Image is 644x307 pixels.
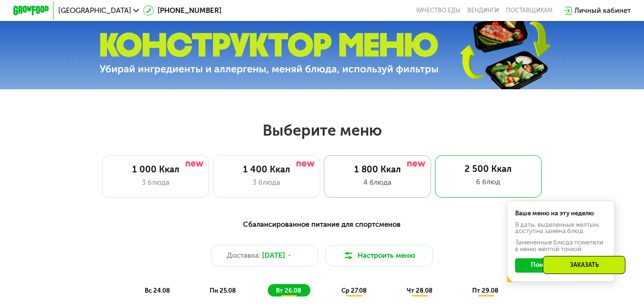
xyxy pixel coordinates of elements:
div: В даты, выделенные желтым, доступна замена блюд. [515,222,606,234]
span: вт 26.08 [276,287,301,294]
span: пн 25.08 [210,287,236,294]
span: вс 24.08 [145,287,170,294]
span: пт 29.08 [472,287,498,294]
div: поставщикам [506,7,552,14]
span: Доставка: [227,250,261,261]
div: Заказать [543,256,625,274]
div: 1 800 Ккал [333,164,422,175]
button: Понятно [515,258,573,273]
span: [GEOGRAPHIC_DATA] [58,7,131,14]
div: Ваше меню на эту неделю [515,210,606,216]
button: Настроить меню [326,245,433,266]
div: 6 блюд [443,177,533,187]
a: Вендинги [467,7,499,14]
div: 2 500 Ккал [443,164,533,174]
a: [PHONE_NUMBER] [143,5,222,16]
h2: Выберите меню [29,121,615,140]
span: [DATE] [262,250,285,261]
div: 3 блюда [222,177,311,188]
a: Качество еды [416,7,460,14]
span: чт 28.08 [407,287,433,294]
span: ср 27.08 [341,287,367,294]
div: 3 блюда [111,177,200,188]
div: 4 блюда [333,177,422,188]
div: 1 000 Ккал [111,164,200,175]
div: Сбалансированное питание для спортсменов [57,219,587,230]
div: Личный кабинет [574,5,631,16]
div: Заменённые блюда пометили в меню жёлтой точкой. [515,239,606,252]
div: 1 400 Ккал [222,164,311,175]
